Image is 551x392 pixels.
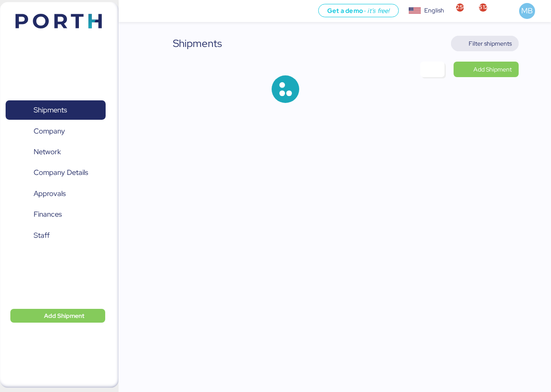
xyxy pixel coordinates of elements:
[34,166,88,179] span: Company Details
[34,125,65,137] span: Company
[454,62,519,77] a: Add Shipment
[469,38,512,49] span: Filter shipments
[424,6,444,15] div: English
[124,4,138,19] button: Menu
[6,163,106,183] a: Company Details
[6,142,106,162] a: Network
[44,311,85,321] span: Add Shipment
[34,104,67,116] span: Shipments
[6,184,106,204] a: Approvals
[6,226,106,246] a: Staff
[173,36,222,51] div: Shipments
[521,5,533,16] span: MB
[473,64,512,75] span: Add Shipment
[34,187,66,200] span: Approvals
[6,121,106,141] a: Company
[6,100,106,120] a: Shipments
[6,205,106,224] a: Finances
[451,36,519,51] button: Filter shipments
[34,208,62,221] span: Finances
[34,229,50,242] span: Staff
[34,146,61,158] span: Network
[10,309,105,323] button: Add Shipment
